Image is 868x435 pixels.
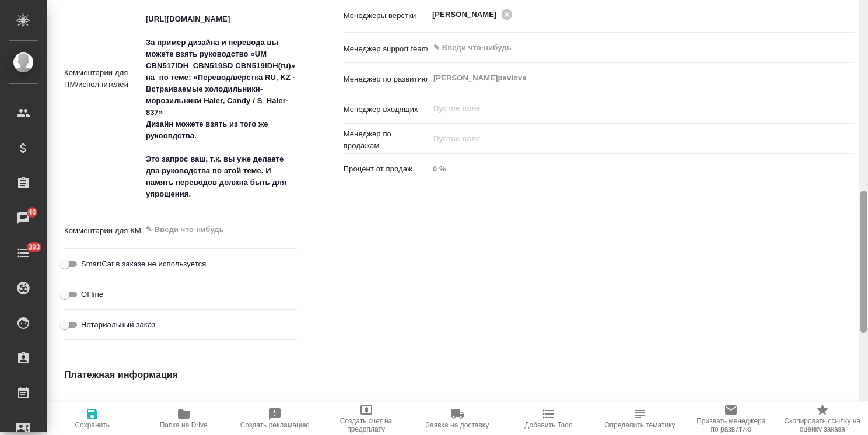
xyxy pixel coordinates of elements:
[229,402,320,435] button: Создать рекламацию
[64,67,142,90] p: Комментарии для ПМ/исполнителей
[432,132,828,146] input: Пустое поле
[344,10,429,22] p: Менеджеры верстки
[160,421,208,429] span: Папка на Drive
[524,421,572,429] span: Добавить Todo
[47,402,138,435] button: Сохранить
[344,163,429,175] p: Процент от продаж
[75,421,110,429] span: Сохранить
[138,402,229,435] button: Папка на Drive
[327,417,404,433] span: Создать счет на предоплату
[429,160,855,177] input: Пустое поле
[360,401,383,412] span: с НДС
[81,319,155,331] span: Нотариальный заказ
[21,241,47,253] span: 393
[426,421,489,429] span: Заявка на доставку
[344,73,429,85] p: Менеджер по развитию
[849,47,851,49] button: Open
[344,43,429,55] p: Менеджер support team
[849,13,851,16] button: Open
[3,238,44,268] a: 393
[777,402,868,435] button: Скопировать ссылку на оценку заказа
[21,206,43,218] span: 46
[432,101,828,115] input: Пустое поле
[685,402,776,435] button: Призвать менеджера по развитию
[594,402,685,435] button: Определить тематику
[784,417,861,433] span: Скопировать ссылку на оценку заказа
[320,402,411,435] button: Создать счет на предоплату
[344,128,429,152] p: Менеджер по продажам
[412,402,503,435] button: Заявка на доставку
[344,104,429,115] p: Менеджер входящих
[142,397,297,416] div: RUB
[64,401,142,412] p: Валюта
[81,258,206,270] span: SmartCat в заказе не используется
[432,41,813,55] input: ✎ Введи что-нибудь
[81,289,103,300] span: Offline
[64,368,576,382] h4: Платежная информация
[432,7,516,22] div: [PERSON_NAME]
[64,225,142,237] p: Комментарии для КМ
[240,421,310,429] span: Создать рекламацию
[604,421,675,429] span: Определить тематику
[503,402,594,435] button: Добавить Todo
[432,9,504,20] span: [PERSON_NAME]
[692,417,769,433] span: Призвать менеджера по развитию
[3,204,44,233] a: 46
